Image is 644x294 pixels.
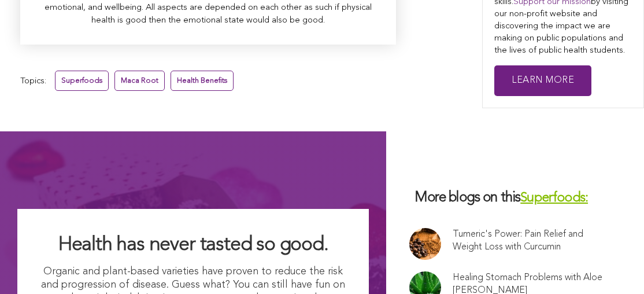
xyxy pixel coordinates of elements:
a: Superfoods: [520,192,588,205]
a: Learn More [494,65,591,96]
a: Maca Root [114,71,165,91]
iframe: Chat Widget [586,238,644,294]
h3: More blogs on this [409,189,621,207]
a: Superfoods [55,71,109,91]
a: Health Benefits [171,71,234,91]
h2: Health has never tasted so good. [40,232,346,258]
a: Tumeric's Power: Pain Relief and Weight Loss with Curcumin [453,228,611,253]
span: Topics: [20,73,46,89]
